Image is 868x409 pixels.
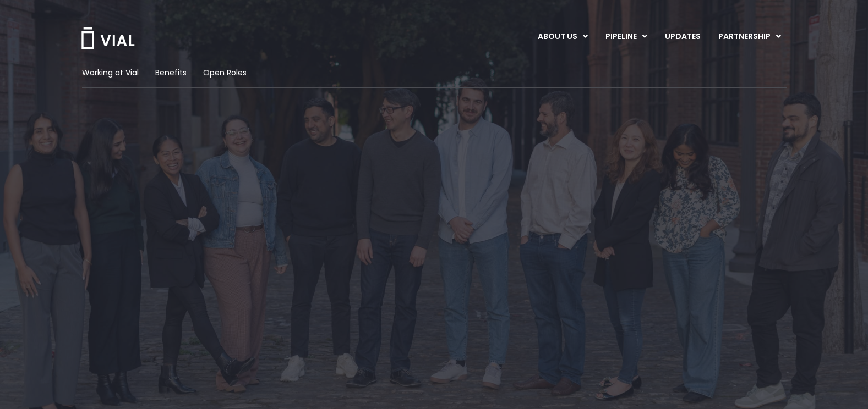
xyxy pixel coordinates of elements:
a: Benefits [155,67,187,79]
a: ABOUT USMenu Toggle [529,27,596,46]
a: PIPELINEMenu Toggle [597,27,656,46]
a: Open Roles [203,67,247,79]
img: Vial Logo [80,27,135,49]
a: UPDATES [656,27,709,46]
a: PARTNERSHIPMenu Toggle [709,27,790,46]
a: Working at Vial [82,67,139,79]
